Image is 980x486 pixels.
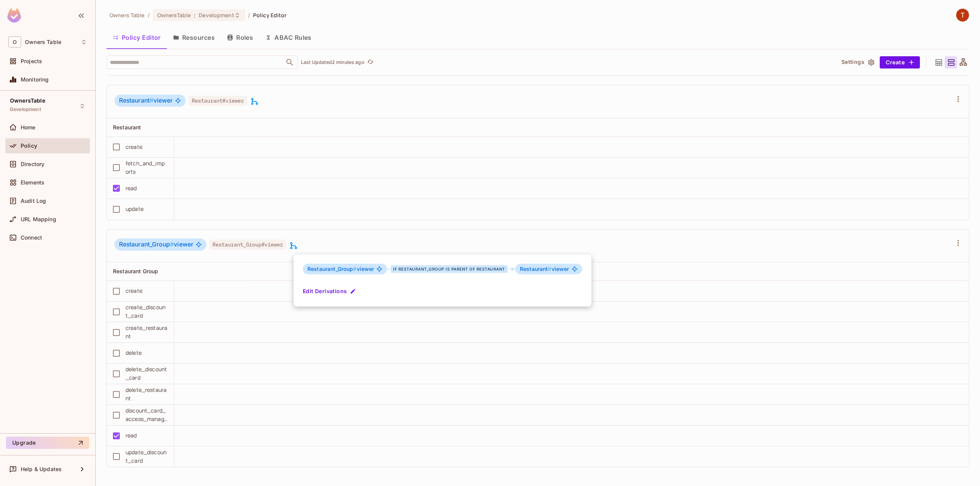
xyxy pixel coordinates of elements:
[391,265,508,273] div: if Restaurant_Group is parent of Restaurant
[548,266,551,272] span: #
[520,266,552,272] span: Restaurant
[303,285,358,297] button: Edit Derivations
[520,266,569,272] span: viewer
[307,266,374,272] span: viewer
[353,266,356,272] span: #
[307,266,357,272] span: Restaurant_Group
